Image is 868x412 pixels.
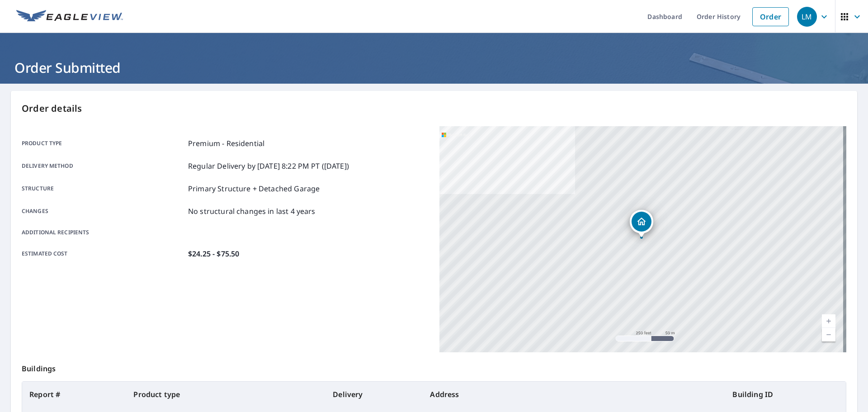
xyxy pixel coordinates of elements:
a: Current Level 17, Zoom In [822,314,835,328]
p: Structure [22,183,184,194]
a: Current Level 17, Zoom Out [822,328,835,341]
p: Primary Structure + Detached Garage [188,183,320,194]
th: Delivery [325,382,423,407]
p: Changes [22,206,184,217]
th: Address [423,382,725,407]
th: Building ID [725,382,846,407]
p: Regular Delivery by [DATE] 8:22 PM PT ([DATE]) [188,161,349,171]
p: Order details [22,102,846,115]
th: Product type [126,382,325,407]
a: Order [752,7,789,26]
th: Report # [22,382,126,407]
div: LM [797,7,817,27]
p: Estimated cost [22,248,184,259]
p: $24.25 - $75.50 [188,248,239,259]
img: EV Logo [16,10,123,24]
p: Buildings [22,352,846,381]
p: Product type [22,138,184,149]
p: Additional recipients [22,228,184,237]
h1: Order Submitted [11,58,857,77]
div: Dropped pin, building 1, Residential property, 12393 Russell Ave Chino, CA 91710 [630,210,653,238]
p: No structural changes in last 4 years [188,206,316,217]
p: Premium - Residential [188,138,264,149]
p: Delivery method [22,161,184,171]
